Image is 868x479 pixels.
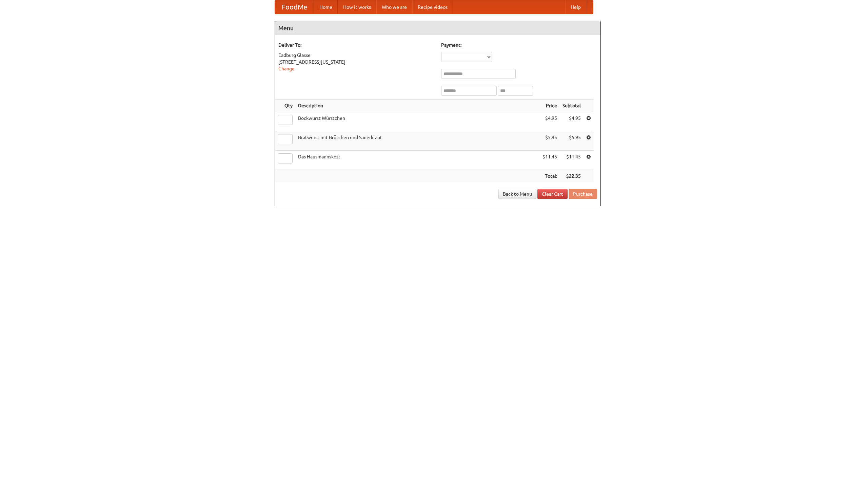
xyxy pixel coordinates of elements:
[278,66,295,71] a: Change
[295,112,540,131] td: Bockwurst Würstchen
[537,189,568,199] a: Clear Cart
[275,0,314,14] a: FoodMe
[560,170,584,182] th: $22.35
[540,112,560,131] td: $4.95
[540,151,560,170] td: $11.45
[295,100,540,112] th: Description
[560,112,584,131] td: $4.95
[441,42,597,48] h5: Payment:
[338,0,376,14] a: How it works
[560,131,584,151] td: $5.95
[498,189,536,199] a: Back to Menu
[275,100,295,112] th: Qty
[540,170,560,182] th: Total:
[560,100,584,112] th: Subtotal
[278,42,434,48] h5: Deliver To:
[560,151,584,170] td: $11.45
[278,59,434,65] div: [STREET_ADDRESS][US_STATE]
[295,131,540,151] td: Bratwurst mit Brötchen und Sauerkraut
[412,0,453,14] a: Recipe videos
[278,52,434,59] div: Eadburg Glasse
[275,21,600,35] h4: Menu
[295,151,540,170] td: Das Hausmannskost
[540,131,560,151] td: $5.95
[565,0,586,14] a: Help
[540,100,560,112] th: Price
[376,0,412,14] a: Who we are
[314,0,338,14] a: Home
[569,189,597,199] button: Purchase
